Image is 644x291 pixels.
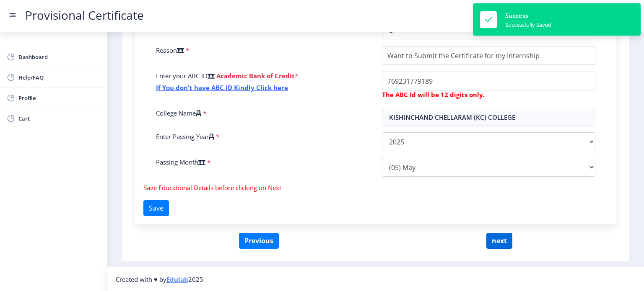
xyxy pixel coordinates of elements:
div: Successfully Saved [505,21,551,28]
b: Academic Bank of Credit [216,72,295,80]
button: Previous [239,233,279,249]
label: Passing Month [156,158,205,166]
input: Select College Name [382,109,595,126]
a: Provisional Certificate [17,11,152,20]
label: College Name [156,109,201,117]
span: Save Educational Details before clicking on Next [143,183,281,192]
span: Profile [18,93,101,103]
span: Help/FAQ [18,72,101,82]
span: Success [505,11,528,20]
button: next [486,233,512,249]
label: Enter your ABC ID [156,72,215,80]
label: Reason [156,46,184,54]
a: If You don't have ABC ID Kindly Click here [156,83,288,92]
span: Created with ♥ by 2025 [116,275,203,283]
a: Edulab [166,275,188,283]
span: Cart [18,113,101,124]
b: The ABC Id will be 12 digits only. [382,90,485,99]
input: Reason [382,46,595,65]
label: Enter Passing Year [156,132,214,141]
input: ABC ID [382,72,595,90]
button: Save [143,200,169,216]
span: Dashboard [18,52,101,62]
